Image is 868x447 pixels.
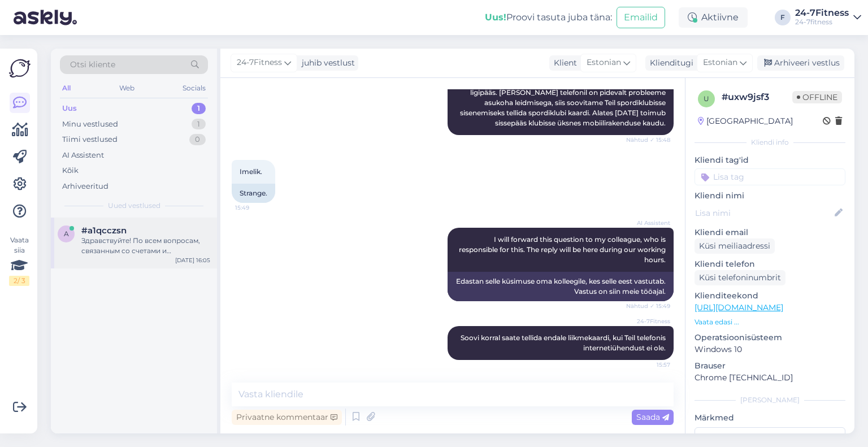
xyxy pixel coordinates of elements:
p: Operatsioonisüsteem [695,332,845,344]
p: Brauser [695,360,845,372]
span: Saada [636,412,669,422]
input: Lisa nimi [695,207,832,219]
input: Lisa tag [695,168,845,185]
div: Strange. [232,184,275,203]
span: Soovi korral saate tellida endale liikmekaardi, kui Teil telefonis internetiühendust ei ole. [461,333,667,352]
span: #a1qcczsn [81,225,127,236]
div: # uxw9jsf3 [722,90,792,104]
span: Offline [792,91,842,103]
div: Privaatne kommentaar [232,410,342,425]
div: Küsi telefoninumbrit [695,270,785,285]
span: Nähtud ✓ 15:48 [626,136,670,144]
p: Märkmed [695,412,845,424]
div: [PERSON_NAME] [695,395,845,405]
div: Edastan selle küsimuse oma kolleegile, kes selle eest vastutab. Vastus on siin meie tööajal. [448,272,674,301]
div: Kliendi info [695,137,845,147]
div: 1 [192,103,206,114]
span: 15:57 [628,361,670,369]
div: Klienditugi [645,57,693,69]
span: Nähtud ✓ 15:49 [626,302,670,310]
div: Socials [180,81,208,96]
span: AI Assistent [628,219,670,227]
span: Estonian [587,57,621,69]
div: Web [117,81,137,96]
div: [GEOGRAPHIC_DATA] [698,115,793,127]
div: Minu vestlused [62,119,118,130]
div: 0 [189,134,206,145]
p: Kliendi email [695,227,845,238]
a: [URL][DOMAIN_NAME] [695,302,783,313]
div: 1 [192,119,206,130]
div: Proovi tasuta juba täna: [485,11,612,24]
div: Uus [62,103,77,114]
div: Здравствуйте! По всем вопросам, связанным со счетами и задолженностями, пожалуйста, пишите на наш... [81,236,210,256]
span: 24-7Fitness [628,317,670,326]
span: Estonian [703,57,737,69]
div: 24-7Fitness [795,8,849,18]
span: I will forward this question to my colleague, who is responsible for this. The reply will be here... [459,235,667,264]
span: Uued vestlused [108,201,160,211]
span: 24-7Fitness [237,57,282,69]
div: Tiimi vestlused [62,134,118,145]
div: Kõik [62,165,79,176]
span: 15:49 [235,203,277,212]
span: u [704,94,709,103]
img: Askly Logo [9,58,31,79]
div: F [775,10,791,25]
p: Windows 10 [695,344,845,355]
button: Emailid [617,7,665,28]
div: Vaata siia [9,235,29,286]
div: 24-7fitness [795,18,849,27]
p: Kliendi nimi [695,190,845,202]
div: Küsi meiliaadressi [695,238,775,254]
div: Arhiveeritud [62,181,108,192]
b: Uus! [485,12,506,23]
div: AI Assistent [62,150,104,161]
p: Klienditeekond [695,290,845,302]
div: Klient [549,57,577,69]
div: Arhiveeri vestlus [757,55,844,71]
div: [DATE] 16:05 [175,256,210,264]
span: a [64,229,69,238]
span: Imelik. [240,167,262,176]
p: Kliendi tag'id [695,154,845,166]
div: All [60,81,73,96]
p: Kliendi telefon [695,258,845,270]
div: juhib vestlust [297,57,355,69]
a: 24-7Fitness24-7fitness [795,8,861,27]
span: Otsi kliente [70,59,115,71]
p: Vaata edasi ... [695,317,845,327]
div: 2 / 3 [9,276,29,286]
div: Aktiivne [679,7,748,28]
p: Chrome [TECHNICAL_ID] [695,372,845,384]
